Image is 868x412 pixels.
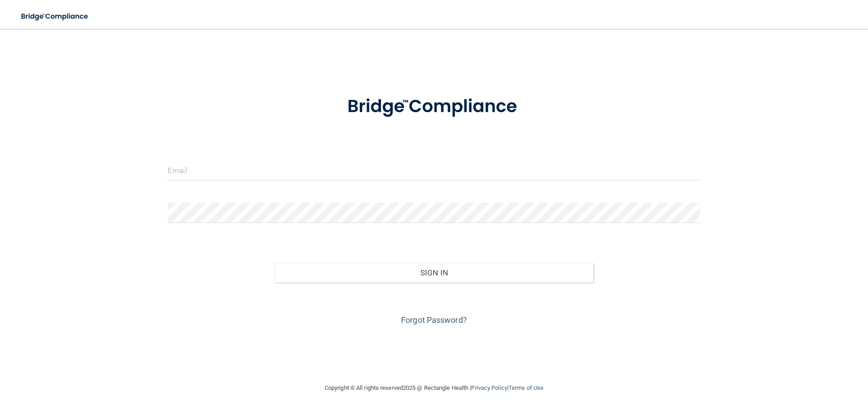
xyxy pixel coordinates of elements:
[401,315,467,325] a: Forgot Password?
[269,374,599,403] div: Copyright © All rights reserved 2025 @ Rectangle Health | |
[274,263,594,283] button: Sign In
[471,384,507,391] a: Privacy Policy
[329,83,539,130] img: bridge_compliance_login_screen.278c3ca4.svg
[168,160,700,180] input: Email
[509,384,543,391] a: Terms of Use
[14,7,97,26] img: bridge_compliance_login_screen.278c3ca4.svg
